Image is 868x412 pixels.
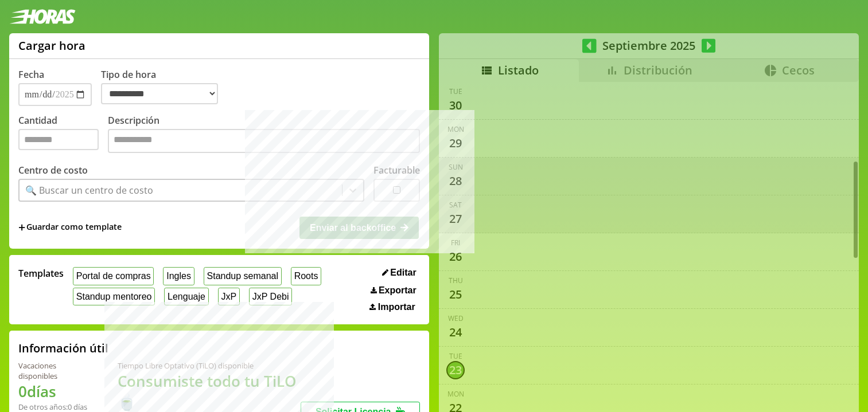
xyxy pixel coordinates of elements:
button: JxP Debi [249,288,292,305]
button: JxP [218,288,240,305]
label: Tipo de hora [101,68,227,106]
span: Importar [378,302,415,312]
button: Roots [291,267,321,285]
button: Editar [379,267,420,278]
div: 🔍 Buscar un centro de costo [25,184,153,197]
span: Templates [18,267,64,280]
span: + [18,221,25,234]
label: Fecha [18,68,44,81]
img: logotipo [9,9,76,24]
textarea: Descripción [108,129,420,153]
select: Tipo de hora [101,83,218,104]
button: Ingles [163,267,194,285]
button: Exportar [367,285,420,296]
span: +Guardar como template [18,221,122,234]
label: Cantidad [18,114,108,156]
button: Portal de compras [73,267,154,285]
span: Exportar [379,285,417,296]
button: Standup mentoreo [73,288,155,305]
label: Facturable [373,164,420,176]
button: Standup semanal [204,267,282,285]
h1: Consumiste todo tu TiLO 🍵 [118,371,301,412]
h1: Cargar hora [18,38,85,53]
label: Descripción [108,114,420,156]
span: Editar [390,268,416,278]
h1: 0 días [18,381,90,402]
div: Tiempo Libre Optativo (TiLO) disponible [118,360,301,371]
button: Lenguaje [164,288,208,305]
input: Cantidad [18,129,99,150]
label: Centro de costo [18,164,88,176]
div: Vacaciones disponibles [18,360,90,381]
h2: Información útil [18,340,108,356]
div: De otros años: 0 días [18,402,90,412]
